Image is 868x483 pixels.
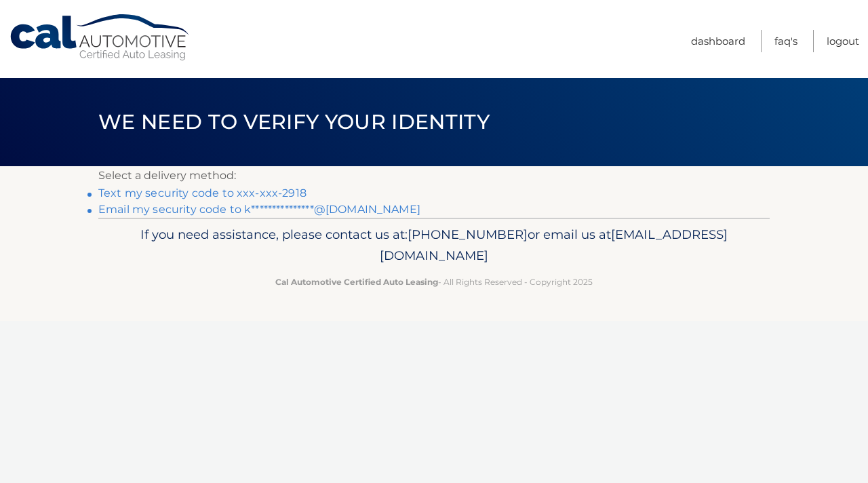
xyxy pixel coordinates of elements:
a: Cal Automotive [9,14,192,62]
a: Dashboard [691,30,745,52]
span: [PHONE_NUMBER] [408,227,528,242]
span: We need to verify your identity [98,109,490,134]
a: Logout [827,30,859,52]
p: If you need assistance, please contact us at: or email us at [107,224,761,267]
strong: Cal Automotive Certified Auto Leasing [275,277,438,287]
p: - All Rights Reserved - Copyright 2025 [107,275,761,289]
a: Text my security code to xxx-xxx-2918 [98,187,307,199]
p: Select a delivery method: [98,166,770,185]
a: FAQ's [774,30,797,52]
